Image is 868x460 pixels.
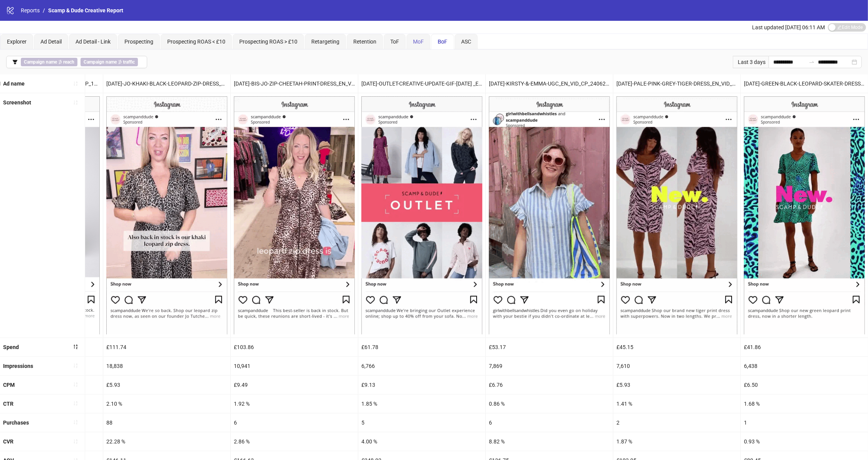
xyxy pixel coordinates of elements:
[73,401,78,406] span: sort-ascending
[231,338,358,356] div: £103.86
[231,413,358,432] div: 6
[167,39,225,45] span: Prospecting ROAS < £10
[741,432,868,451] div: 0.93 %
[103,376,230,394] div: £5.93
[741,395,868,413] div: 1.68 %
[733,56,769,68] div: Last 3 days
[73,382,78,387] span: sort-ascending
[103,74,230,93] div: [DATE]-JO-KHAKI-BLACK-LEOPARD-ZIP-DRESS_EN_VID_PP_15082025_F_CC_SC12_USP11_JO-FOUNDER
[3,401,13,407] b: CTR
[239,39,297,45] span: Prospecting ROAS > £10
[19,6,41,15] a: Reports
[40,39,62,45] span: Ad Detail
[741,413,868,432] div: 1
[3,382,15,388] b: CPM
[231,432,358,451] div: 2.86 %
[489,96,610,334] img: Screenshot 120231652273730005
[48,7,123,13] span: Scamp & Dude Creative Report
[12,59,18,65] span: filter
[76,39,111,45] span: Ad Detail - Link
[390,39,399,45] span: ToF
[3,81,25,87] b: Ad name
[741,376,868,394] div: £6.50
[7,39,27,45] span: Explorer
[231,357,358,375] div: 10,941
[438,39,447,45] span: BoF
[486,74,613,93] div: [DATE]-KIRSTY-&-EMMA-UGC_EN_VID_CP_24062025_F_CC_SC13_USP7_KIRSTYPARTNTERSHIP
[231,376,358,394] div: £9.49
[613,376,740,394] div: £5.93
[741,338,868,356] div: £41.86
[124,39,153,45] span: Prospecting
[21,58,77,66] span: ∌
[486,432,613,451] div: 8.82 %
[613,395,740,413] div: 1.41 %
[73,439,78,444] span: sort-ascending
[106,96,227,334] img: Screenshot 120232428302140005
[613,432,740,451] div: 1.87 %
[744,96,865,334] img: Screenshot 120232426425450005
[103,413,230,432] div: 88
[613,74,740,93] div: [DATE]-PALE-PINK-GREY-TIGER-DRESS_EN_VID_CP_12082025_F_CC_SC1_USP11_NEW-IN
[123,59,135,65] b: traffic
[358,395,485,413] div: 1.85 %
[103,395,230,413] div: 2.10 %
[63,59,74,65] b: reach
[613,338,740,356] div: £45.15
[311,39,339,45] span: Retargeting
[103,432,230,451] div: 22.28 %
[358,74,485,93] div: [DATE]-OUTLET-CREATIVE-UPDATE-GIF-[DATE] _EN_VID_CP_30072025_F_CC_SC1_USP3_OUTLET-UPDATE
[234,96,355,334] img: Screenshot 120231652273780005
[73,100,78,105] span: sort-ascending
[358,413,485,432] div: 5
[741,74,868,93] div: [DATE]-GREEN-BLACK-LEOPARD-SKATER-DRESS_EN_VID_PP_12082025_F_CC_SC1_USP11_NEW-IN
[73,81,78,86] span: sort-ascending
[73,420,78,425] span: sort-ascending
[752,24,825,30] span: Last updated [DATE] 06:11 AM
[613,357,740,375] div: 7,610
[231,395,358,413] div: 1.92 %
[73,363,78,368] span: sort-ascending
[486,357,613,375] div: 7,869
[103,357,230,375] div: 18,838
[741,357,868,375] div: 6,438
[3,438,13,445] b: CVR
[3,363,33,369] b: Impressions
[24,59,57,65] b: Campaign name
[353,39,376,45] span: Retention
[486,338,613,356] div: £53.17
[809,59,815,65] span: swap-right
[358,338,485,356] div: £61.78
[3,344,19,350] b: Spend
[358,376,485,394] div: £9.13
[84,59,117,65] b: Campaign name
[73,344,78,349] span: sort-descending
[486,376,613,394] div: £6.76
[613,413,740,432] div: 2
[486,395,613,413] div: 0.86 %
[231,74,358,93] div: [DATE]-BIS-JO-ZIP-CHEETAH-PRINT-DRESS_EN_VID_PP_17062025_F_CC_SC7_USP14_BACKINSTOCK_JO-FOUNDER
[358,357,485,375] div: 6,766
[413,39,424,45] span: MoF
[103,338,230,356] div: £111.74
[361,96,482,334] img: Screenshot 120231653578600005
[486,413,613,432] div: 6
[358,432,485,451] div: 4.00 %
[81,58,138,66] span: ∌
[616,96,737,334] img: Screenshot 120232426425460005
[6,56,147,68] button: Campaign name ∌ reachCampaign name ∌ traffic
[461,39,471,45] span: ASC
[3,420,29,426] b: Purchases
[809,59,815,65] span: to
[43,6,45,15] li: /
[3,99,31,106] b: Screenshot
